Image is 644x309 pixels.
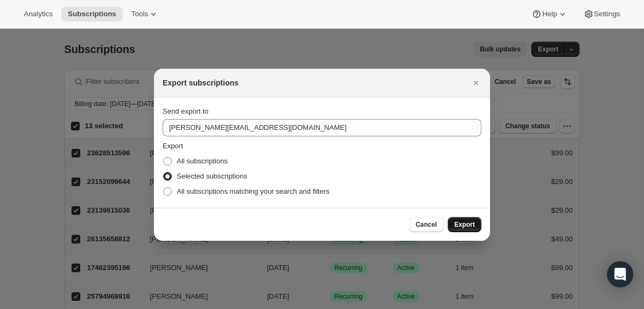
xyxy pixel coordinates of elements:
[607,261,633,287] div: Open Intercom Messenger
[24,10,53,18] span: Analytics
[163,142,183,150] span: Export
[525,6,574,22] button: Help
[163,107,209,115] span: Send export to
[177,172,247,180] span: Selected subscriptions
[17,6,59,22] button: Analytics
[61,6,123,22] button: Subscriptions
[416,220,437,229] span: Cancel
[177,187,330,195] span: All subscriptions matching your search and filters
[68,10,116,18] span: Subscriptions
[468,75,484,90] button: Close
[448,217,481,232] button: Export
[594,10,620,18] span: Settings
[454,220,475,229] span: Export
[409,217,443,232] button: Cancel
[577,6,627,22] button: Settings
[177,157,228,165] span: All subscriptions
[542,10,557,18] span: Help
[125,6,165,22] button: Tools
[163,77,239,88] h2: Export subscriptions
[131,10,148,18] span: Tools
